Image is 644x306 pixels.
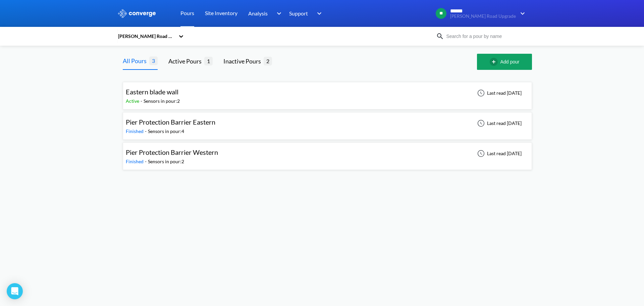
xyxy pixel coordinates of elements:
[126,98,141,104] span: Active
[248,9,268,17] span: Analysis
[490,58,500,66] img: add-circle-outline.svg
[450,14,516,19] span: [PERSON_NAME] Road Upgrade
[223,56,264,66] div: Inactive Pours
[477,54,532,70] button: Add pour
[149,56,158,65] span: 3
[126,148,218,156] span: Pier Protection Barrier Western
[123,150,532,156] a: Pier Protection Barrier WesternFinished-Sensors in pour:2Last read [DATE]
[117,33,175,40] div: [PERSON_NAME] Road Upgrade
[126,159,145,164] span: Finished
[141,98,144,104] span: -
[148,158,184,165] div: Sensors in pour: 2
[117,9,156,18] img: logo_ewhite.svg
[145,159,148,164] span: -
[474,89,524,97] div: Last read [DATE]
[474,119,524,127] div: Last read [DATE]
[272,9,283,17] img: downArrow.svg
[516,9,527,17] img: downArrow.svg
[444,33,525,40] input: Search for a pour by name
[126,88,178,96] span: Eastern blade wall
[204,57,213,65] span: 1
[7,283,23,299] div: Open Intercom Messenger
[123,56,149,65] div: All Pours
[123,90,532,95] a: Eastern blade wallActive-Sensors in pour:2Last read [DATE]
[148,128,184,135] div: Sensors in pour: 4
[123,120,532,126] a: Pier Protection Barrier EasternFinished-Sensors in pour:4Last read [DATE]
[289,9,308,17] span: Support
[436,32,444,40] img: icon-search.svg
[264,57,272,65] span: 2
[313,9,323,17] img: downArrow.svg
[145,128,148,134] span: -
[126,128,145,134] span: Finished
[168,56,204,66] div: Active Pours
[474,149,524,158] div: Last read [DATE]
[126,118,215,126] span: Pier Protection Barrier Eastern
[144,97,180,105] div: Sensors in pour: 2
